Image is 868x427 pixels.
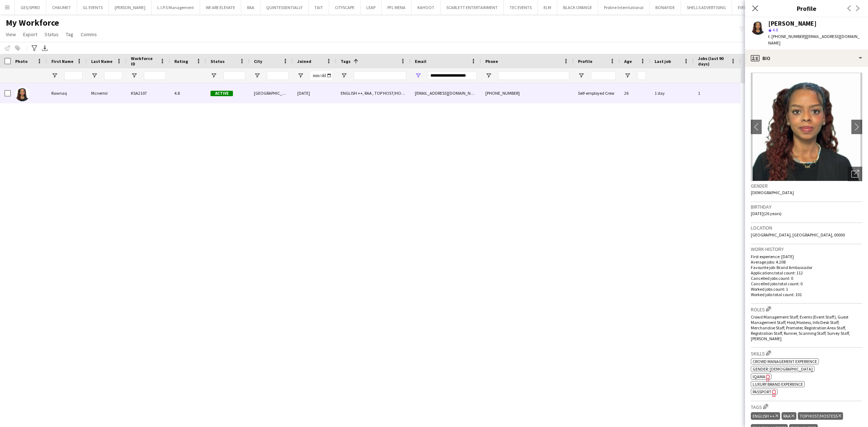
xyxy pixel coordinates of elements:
[782,412,796,420] div: RAA
[578,72,584,79] button: Open Filter Menu
[15,87,30,101] img: Rawnaq Mcnemir
[46,0,77,14] button: CHAUMET
[15,0,46,14] button: GES/SPIRO
[650,0,681,14] button: BONAFIDE
[624,59,632,64] span: Age
[694,83,741,103] div: 1
[498,71,569,80] input: Phone Filter Input
[768,34,860,46] span: | [EMAIL_ADDRESS][DOMAIN_NAME]
[104,71,122,80] input: Last Name Filter Input
[753,381,803,387] span: Luxury brand experience
[15,59,27,64] span: Photo
[751,204,862,210] h3: Birthday
[773,27,778,33] span: 4.8
[751,403,862,410] h3: Tags
[848,167,862,181] div: Open photos pop-in
[293,83,336,103] div: [DATE]
[109,0,152,14] button: [PERSON_NAME]
[753,374,765,379] span: IQAMA
[341,72,347,79] button: Open Filter Menu
[598,0,650,14] button: Proline Interntational
[77,0,109,14] button: GL EVENTS
[6,17,59,28] span: My Workforce
[753,389,771,394] span: Passport
[485,59,498,64] span: Phone
[768,20,817,27] div: [PERSON_NAME]
[44,31,59,38] span: Status
[698,56,728,67] span: Jobs (last 90 days)
[578,59,592,64] span: Profile
[329,0,361,14] button: CITYSCAPE
[485,72,492,79] button: Open Filter Menu
[624,72,631,79] button: Open Filter Menu
[745,4,868,13] h3: Profile
[620,83,650,103] div: 26
[650,83,694,103] div: 1 day
[428,71,477,80] input: Email Filter Input
[200,0,241,14] button: WE ARE ELEVATE
[751,270,862,276] p: Applications total count: 112
[751,211,782,216] span: [DATE] (26 years)
[441,0,504,14] button: SCARLETT ENTERTAINMENT
[152,0,200,14] button: L.I.P.S Management
[336,83,410,103] div: ENGLISH ++, RAA , TOP HOST/HOSTESS, TOP PROMOTER, TOP [PERSON_NAME]
[210,91,233,96] span: Active
[144,71,166,80] input: Workforce ID Filter Input
[81,31,97,38] span: Comms
[751,276,862,281] p: Cancelled jobs count: 0
[798,412,843,420] div: TOP HOST/HOSTESS
[753,366,813,372] span: Gender: [DEMOGRAPHIC_DATA]
[751,281,862,286] p: Cancelled jobs total count: 0
[64,71,82,80] input: First Name Filter Input
[174,59,188,64] span: Rating
[3,30,19,39] a: View
[63,30,76,39] a: Tag
[382,0,412,14] button: PFL MENA
[751,183,862,189] h3: Gender
[210,59,225,64] span: Status
[20,30,40,39] a: Export
[504,0,538,14] button: TEC EVENTS
[6,31,16,38] span: View
[91,59,112,64] span: Last Name
[267,71,289,80] input: City Filter Input
[412,0,441,14] button: KAHOOT
[751,292,862,297] p: Worked jobs total count: 101
[751,286,862,292] p: Worked jobs count: 1
[751,305,862,313] h3: Roles
[51,72,58,79] button: Open Filter Menu
[751,314,850,341] span: Crowd Management Staff, Events (Event Staff), Guest Management Staff, Host/Hostess, Info Desk Sta...
[655,59,671,64] span: Last job
[751,190,794,195] span: [DEMOGRAPHIC_DATA]
[341,59,350,64] span: Tags
[732,0,764,14] button: EVENTBOX
[91,72,98,79] button: Open Filter Menu
[297,72,304,79] button: Open Filter Menu
[131,56,157,67] span: Workforce ID
[30,44,39,52] app-action-btn: Advanced filters
[42,30,61,39] a: Status
[309,0,329,14] button: TAIT
[361,0,382,14] button: LEAP
[250,83,293,103] div: [GEOGRAPHIC_DATA]
[23,31,37,38] span: Export
[415,72,421,79] button: Open Filter Menu
[310,71,332,80] input: Joined Filter Input
[745,50,868,67] div: Bio
[751,254,862,259] p: First experience: [DATE]
[574,83,620,103] div: Self-employed Crew
[637,71,646,80] input: Age Filter Input
[41,44,49,52] app-action-btn: Export XLSX
[751,73,862,181] img: Crew avatar or photo
[224,71,245,80] input: Status Filter Input
[78,30,100,39] a: Comms
[681,0,732,14] button: SHELLS ADVERTISING
[751,349,862,357] h3: Skills
[481,83,574,103] div: [PHONE_NUMBER]
[751,225,862,231] h3: Location
[538,0,557,14] button: ELM
[751,259,862,265] p: Average jobs: 4.208
[297,59,311,64] span: Joined
[87,83,127,103] div: Mcnemir
[415,59,426,64] span: Email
